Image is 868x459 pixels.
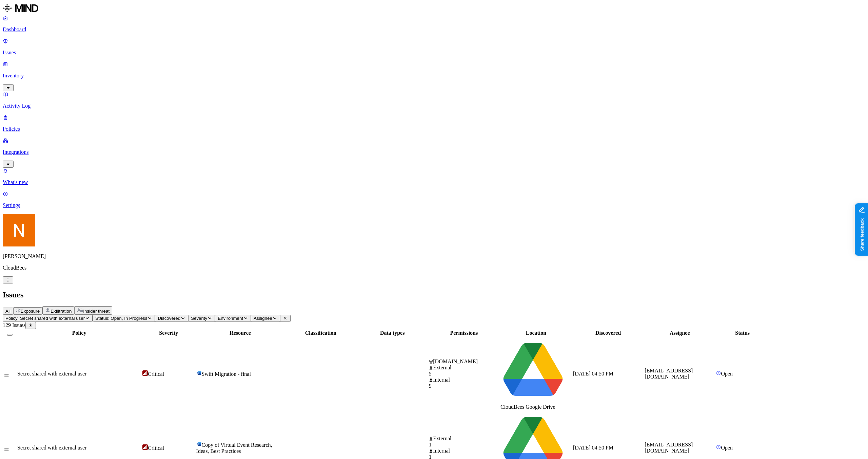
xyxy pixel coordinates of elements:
span: [DATE] 04:50 PM [573,371,613,377]
span: 129 Issues [3,322,25,328]
a: Integrations [3,137,865,167]
div: External [429,365,499,371]
span: Severity [191,316,207,321]
a: Dashboard [3,15,865,33]
img: severity-critical.svg [142,444,148,450]
span: Critical [148,445,164,451]
span: [EMAIL_ADDRESS][DOMAIN_NAME] [645,442,693,454]
div: Classification [285,330,356,336]
span: [EMAIL_ADDRESS][DOMAIN_NAME] [645,368,693,380]
div: Data types [357,330,428,336]
a: Policies [3,114,865,132]
button: Select row [4,448,9,451]
p: Activity Log [3,103,865,109]
span: CloudBees Google Drive [500,404,555,410]
span: Copy of Virtual Event Research, Ideas, Best Practices [196,442,272,454]
div: Assignee [645,330,715,336]
a: What's new [3,168,865,185]
a: Activity Log [3,91,865,109]
div: Internal [429,377,499,383]
span: Assignee [254,316,272,321]
div: Discovered [573,330,643,336]
img: microsoft-word.svg [196,441,202,447]
img: severity-critical.svg [142,370,148,376]
span: Secret shared with external user [17,371,86,377]
p: Issues [3,50,865,56]
button: Select row [4,374,9,377]
img: status-open.svg [716,445,721,449]
p: What's new [3,179,865,185]
p: Dashboard [3,26,865,33]
div: Internal [429,448,499,454]
div: Status [716,330,769,336]
div: 9 [429,383,499,389]
span: [DATE] 04:50 PM [573,445,613,451]
div: Severity [142,330,195,336]
img: status-open.svg [716,371,721,375]
span: Insider threat [83,309,110,314]
div: Resource [196,330,284,336]
span: Policy: Secret shared with external user [5,316,85,321]
p: Policies [3,126,865,132]
span: Secret shared with external user [17,445,86,451]
span: Environment [218,316,243,321]
div: External [429,436,499,442]
div: 1 [429,442,499,448]
p: CloudBees [3,265,865,271]
span: Open [721,371,733,377]
span: Critical [148,371,164,377]
img: google-drive.svg [500,337,566,403]
a: Inventory [3,61,865,90]
img: Nitai Mishary [3,214,35,246]
span: All [5,309,11,314]
button: Select all [7,334,13,336]
a: Issues [3,38,865,56]
img: MIND [3,3,38,14]
span: Exfiltration [51,309,72,314]
p: Inventory [3,73,865,79]
a: MIND [3,3,865,15]
span: Exposure [21,309,40,314]
div: 5 [429,371,499,377]
p: Settings [3,202,865,208]
span: Swift Migration - final [202,371,251,377]
span: Status: Open, In Progress [95,316,147,321]
div: Permissions [429,330,499,336]
div: Location [500,330,572,336]
p: Integrations [3,149,865,155]
span: Discovered [158,316,180,321]
div: Policy [17,330,141,336]
h2: Issues [3,290,865,299]
a: Settings [3,191,865,208]
img: microsoft-word.svg [196,370,202,376]
span: Open [721,445,733,451]
div: [DOMAIN_NAME] [429,359,499,365]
